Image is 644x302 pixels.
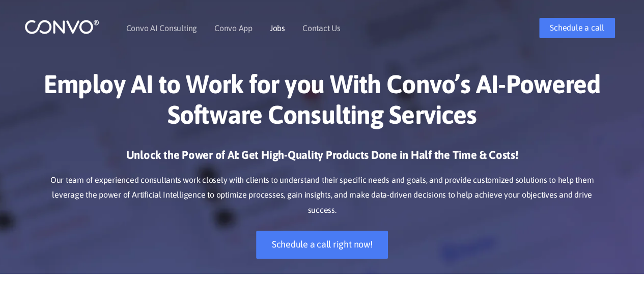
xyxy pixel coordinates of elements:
[302,24,341,32] a: Contact Us
[214,24,253,32] a: Convo App
[126,24,197,32] a: Convo AI Consulting
[539,18,614,38] a: Schedule a call
[270,24,285,32] a: Jobs
[24,19,99,35] img: logo_1.png
[40,148,605,170] h3: Unlock the Power of AI: Get High-Quality Products Done in Half the Time & Costs!
[256,231,388,259] a: Schedule a call right now!
[40,69,605,138] h1: Employ AI to Work for you With Convo’s AI-Powered Software Consulting Services
[40,173,605,218] p: Our team of experienced consultants work closely with clients to understand their specific needs ...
